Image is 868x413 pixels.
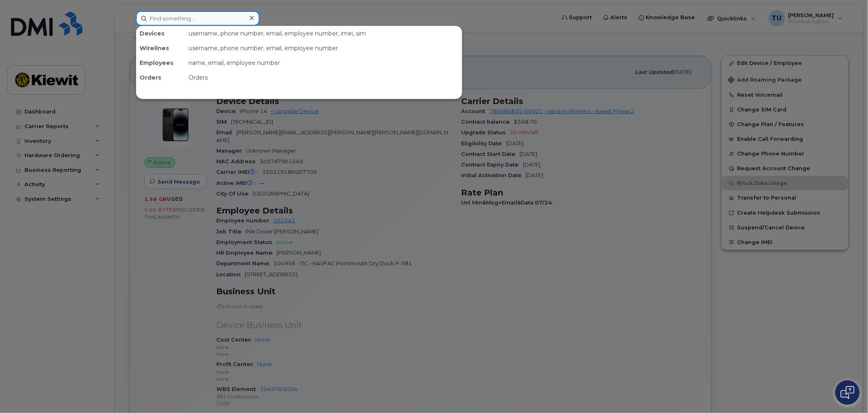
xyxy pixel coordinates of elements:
div: Employees [136,56,185,70]
div: username, phone number, email, employee number [185,41,462,56]
div: name, email, employee number [185,56,462,70]
input: Find something... [136,11,260,26]
div: username, phone number, email, employee number, imei, sim [185,26,462,41]
div: Wirelines [136,41,185,56]
div: Orders [136,70,185,85]
div: Orders [185,70,462,85]
img: Open chat [841,386,855,399]
div: Devices [136,26,185,41]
